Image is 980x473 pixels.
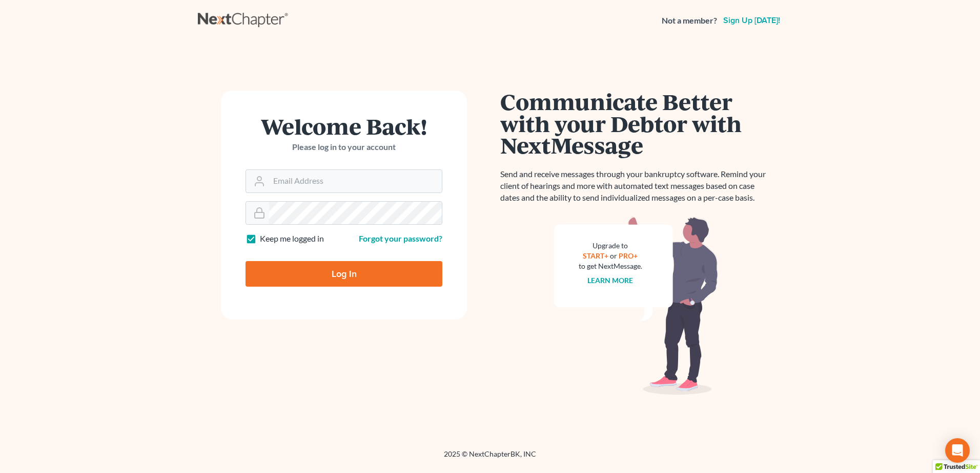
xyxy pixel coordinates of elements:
[588,276,634,285] a: Learn more
[198,449,782,467] div: 2025 © NextChapterBK, INC
[610,251,618,260] span: or
[246,261,442,287] input: Log In
[500,91,772,156] h1: Communicate Better with your Debtor with NextMessage
[500,168,772,204] p: Send and receive messages through your bankruptcy software. Remind your client of hearings and mo...
[583,251,609,260] a: START+
[579,261,642,271] div: to get NextMessage.
[246,115,442,137] h1: Welcome Back!
[554,216,718,395] img: nextmessage_bg-59042aed3d76b12b5cd301f8e5b87938c9018125f34e5fa2b7a6b67550977c72.svg
[721,16,782,25] a: Sign up [DATE]!
[260,233,324,245] label: Keep me logged in
[945,438,970,463] div: Open Intercom Messenger
[619,251,638,260] a: PRO+
[662,15,717,27] strong: Not a member?
[246,141,442,153] p: Please log in to your account
[579,241,642,251] div: Upgrade to
[269,170,442,192] input: Email Address
[359,233,442,243] a: Forgot your password?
